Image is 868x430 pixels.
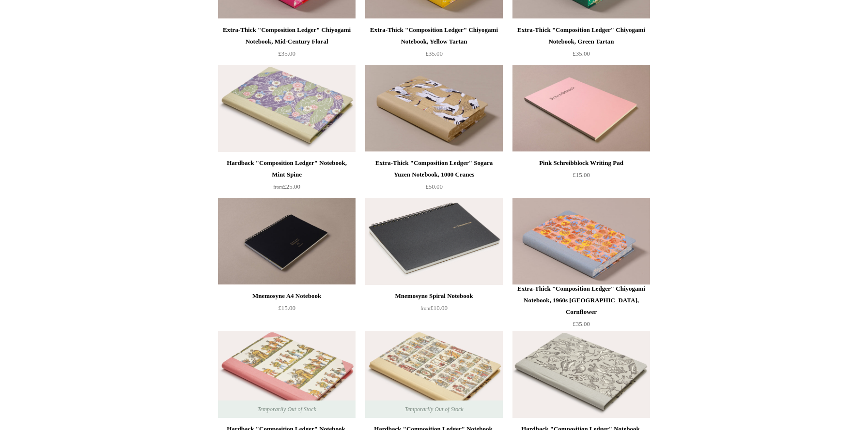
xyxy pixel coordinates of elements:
div: Extra-Thick "Composition Ledger" Sogara Yuzen Notebook, 1000 Cranes [368,157,500,180]
span: £15.00 [278,304,295,311]
img: Extra-Thick "Composition Ledger" Chiyogami Notebook, 1960s Japan, Cornflower [512,198,650,285]
span: Temporarily Out of Stock [248,400,325,418]
a: Hardback "Composition Ledger" Notebook, Tarot Hardback "Composition Ledger" Notebook, Tarot Tempo... [365,331,503,418]
span: Temporarily Out of Stock [395,400,473,418]
span: £25.00 [273,183,300,190]
a: Extra-Thick "Composition Ledger" Chiyogami Notebook, 1960s Japan, Cornflower Extra-Thick "Composi... [512,198,650,285]
img: Mnemosyne Spiral Notebook [365,198,503,285]
a: Hardback "Composition Ledger" Notebook, Mint Spine Hardback "Composition Ledger" Notebook, Mint S... [218,65,356,152]
a: Extra-Thick "Composition Ledger" Chiyogami Notebook, Green Tartan £35.00 [512,24,650,64]
a: Hardback "Composition Ledger" Notebook, Parade Hardback "Composition Ledger" Notebook, Parade Tem... [218,331,356,418]
a: Extra-Thick "Composition Ledger" Sogara Yuzen Notebook, 1000 Cranes Extra-Thick "Composition Ledg... [365,65,503,152]
div: Extra-Thick "Composition Ledger" Chiyogami Notebook, Yellow Tartan [368,24,500,47]
a: Extra-Thick "Composition Ledger" Sogara Yuzen Notebook, 1000 Cranes £50.00 [365,157,503,197]
a: Extra-Thick "Composition Ledger" Chiyogami Notebook, 1960s [GEOGRAPHIC_DATA], Cornflower £35.00 [512,283,650,330]
a: Pink Schreibblock Writing Pad Pink Schreibblock Writing Pad [512,65,650,152]
a: Mnemosyne A4 Notebook £15.00 [218,290,356,330]
a: Hardback "Composition Ledger" Notebook, Mint Spine from£25.00 [218,157,356,197]
a: Pink Schreibblock Writing Pad £15.00 [512,157,650,197]
a: Mnemosyne A4 Notebook Mnemosyne A4 Notebook [218,198,356,285]
div: Mnemosyne A4 Notebook [220,290,353,302]
img: Extra-Thick "Composition Ledger" Sogara Yuzen Notebook, 1000 Cranes [365,65,503,152]
span: from [273,184,283,190]
img: Mnemosyne A4 Notebook [218,198,356,285]
div: Pink Schreibblock Writing Pad [515,157,648,169]
span: £10.00 [420,304,448,311]
div: Extra-Thick "Composition Ledger" Chiyogami Notebook, Green Tartan [515,24,648,47]
span: £50.00 [425,183,443,190]
img: Hardback "Composition Ledger" Notebook, Parade [218,331,356,418]
img: Hardback "Composition Ledger" Notebook, Mint Spine [218,65,356,152]
img: Pink Schreibblock Writing Pad [512,65,650,152]
span: £35.00 [278,50,295,57]
span: from [420,306,430,311]
span: £35.00 [573,50,590,57]
img: Hardback "Composition Ledger" Notebook, Tarot [365,331,503,418]
a: Mnemosyne Spiral Notebook Mnemosyne Spiral Notebook [365,198,503,285]
img: Hardback "Composition Ledger" Notebook, Zodiac [512,331,650,418]
div: Hardback "Composition Ledger" Notebook, Mint Spine [220,157,353,180]
a: Mnemosyne Spiral Notebook from£10.00 [365,290,503,330]
span: £15.00 [573,171,590,178]
a: Extra-Thick "Composition Ledger" Chiyogami Notebook, Yellow Tartan £35.00 [365,24,503,64]
div: Extra-Thick "Composition Ledger" Chiyogami Notebook, Mid-Century Floral [220,24,353,47]
div: Extra-Thick "Composition Ledger" Chiyogami Notebook, 1960s [GEOGRAPHIC_DATA], Cornflower [515,283,648,318]
div: Mnemosyne Spiral Notebook [368,290,500,302]
span: £35.00 [425,50,443,57]
span: £35.00 [573,320,590,327]
a: Hardback "Composition Ledger" Notebook, Zodiac Hardback "Composition Ledger" Notebook, Zodiac [512,331,650,418]
a: Extra-Thick "Composition Ledger" Chiyogami Notebook, Mid-Century Floral £35.00 [218,24,356,64]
